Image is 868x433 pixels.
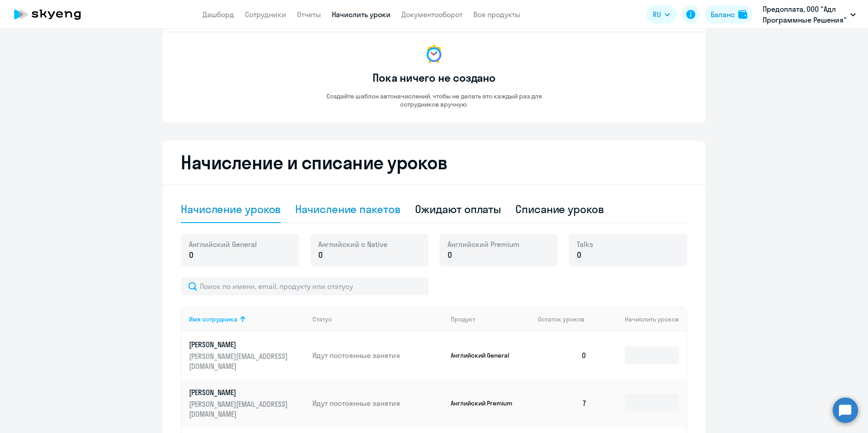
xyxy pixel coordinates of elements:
a: Дашборд [203,10,234,19]
a: Сотрудники [245,10,286,19]
p: Создайте шаблон автоначислений, чтобы не делать это каждый раз для сотрудников вручную. [307,92,561,108]
div: Начисление уроков [181,202,281,216]
span: 0 [318,249,323,261]
p: [PERSON_NAME] [189,340,290,349]
span: 0 [577,249,581,261]
img: balance [738,10,747,19]
div: Имя сотрудника [189,315,237,323]
span: RU [653,9,661,20]
span: Остаток уроков [538,315,585,323]
a: [PERSON_NAME][PERSON_NAME][EMAIL_ADDRESS][DOMAIN_NAME] [189,387,305,419]
div: Остаток уроков [538,315,594,323]
div: Имя сотрудника [189,315,305,323]
p: Английский Premium [451,399,519,407]
span: Английский General [189,239,257,249]
a: Документооборот [401,10,462,19]
span: Английский с Native [318,239,387,249]
div: Баланс [711,9,735,20]
p: Предоплата, ООО "Адл Программные Решения" [763,4,847,25]
button: Предоплата, ООО "Адл Программные Решения" [758,4,860,25]
a: Все продукты [473,10,520,19]
p: Английский General [451,351,519,359]
span: Английский Premium [448,239,519,249]
span: 0 [189,249,193,261]
p: [PERSON_NAME][EMAIL_ADDRESS][DOMAIN_NAME] [189,351,290,371]
td: 7 [531,379,594,427]
div: Статус [312,315,443,323]
div: Списание уроков [515,202,604,216]
p: [PERSON_NAME][EMAIL_ADDRESS][DOMAIN_NAME] [189,399,290,419]
div: Ожидают оплаты [415,202,501,216]
p: [PERSON_NAME] [189,387,290,397]
p: Идут постоянные занятия [312,398,443,408]
input: Поиск по имени, email, продукту или статусу [181,277,429,295]
td: 0 [531,331,594,379]
div: Продукт [451,315,475,323]
img: no-data [423,43,445,65]
p: Идут постоянные занятия [312,350,443,360]
div: Начисление пакетов [295,202,400,216]
span: Talks [577,239,593,249]
h3: Пока ничего не создано [373,70,495,85]
th: Начислить уроков [594,307,686,331]
a: Отчеты [297,10,321,19]
span: 0 [448,249,452,261]
div: Статус [312,315,332,323]
button: RU [646,5,676,23]
div: Продукт [451,315,531,323]
a: [PERSON_NAME][PERSON_NAME][EMAIL_ADDRESS][DOMAIN_NAME] [189,340,305,371]
a: Начислить уроки [332,10,391,19]
h2: Начисление и списание уроков [181,152,687,173]
button: Балансbalance [705,5,753,23]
